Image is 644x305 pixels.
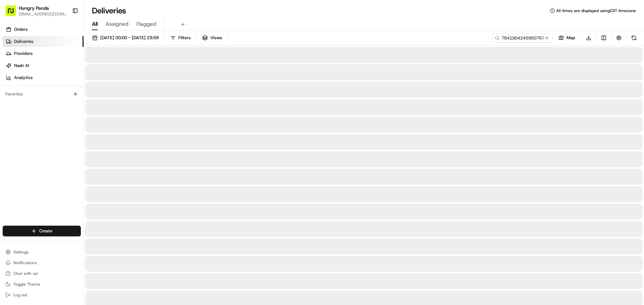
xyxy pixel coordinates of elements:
[167,33,194,43] button: Filters
[3,48,84,59] a: Providers
[14,39,33,45] span: Deliveries
[7,64,19,76] img: 1736555255976-a54dd68f-1ca7-489b-9aae-adbdc363a1c4
[3,247,81,257] button: Settings
[67,113,81,119] span: Pylon
[89,33,162,43] button: [DATE] 00:00 - [DATE] 23:59
[7,98,12,103] div: 📗
[3,24,84,35] a: Orders
[63,97,108,104] span: API Documentation
[3,60,84,71] a: Nash AI
[57,98,62,103] div: 💻
[3,226,81,236] button: Create
[555,33,578,43] button: Map
[7,7,20,20] img: Nash
[19,5,49,11] button: Hungry Panda
[14,26,28,32] span: Orders
[3,280,81,289] button: Toggle Theme
[106,20,128,28] span: Assigned
[100,35,159,41] span: [DATE] 00:00 - [DATE] 23:59
[3,3,69,19] button: Hungry Panda[EMAIL_ADDRESS][DOMAIN_NAME]
[39,228,52,234] span: Create
[567,35,575,41] span: Map
[3,269,81,278] button: Chat with us!
[3,258,81,268] button: Notifications
[19,11,67,17] button: [EMAIL_ADDRESS][DOMAIN_NAME]
[178,35,191,41] span: Filters
[137,20,156,28] span: Flagged
[13,292,27,298] span: Log out
[114,66,122,74] button: Start new chat
[47,113,81,119] a: Powered byPylon
[14,63,29,69] span: Nash AI
[13,260,37,265] span: Notifications
[13,249,29,255] span: Settings
[3,290,81,300] button: Log out
[14,51,33,57] span: Providers
[556,8,636,13] span: All times are displayed using CST timezone
[54,94,110,106] a: 💻API Documentation
[492,33,553,43] input: Type to search
[4,94,54,106] a: 📗Knowledge Base
[23,64,110,71] div: Start new chat
[23,71,85,76] div: We're available if you need us!
[629,33,639,43] button: Refresh
[13,97,51,104] span: Knowledge Base
[210,35,222,41] span: Views
[14,75,33,81] span: Analytics
[3,72,84,83] a: Analytics
[3,36,84,47] a: Deliveries
[7,27,122,37] p: Welcome 👋
[13,282,40,287] span: Toggle Theme
[92,5,126,16] h1: Deliveries
[17,43,111,50] input: Clear
[13,271,38,276] span: Chat with us!
[92,20,98,28] span: All
[199,33,225,43] button: Views
[3,89,81,99] div: Favorites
